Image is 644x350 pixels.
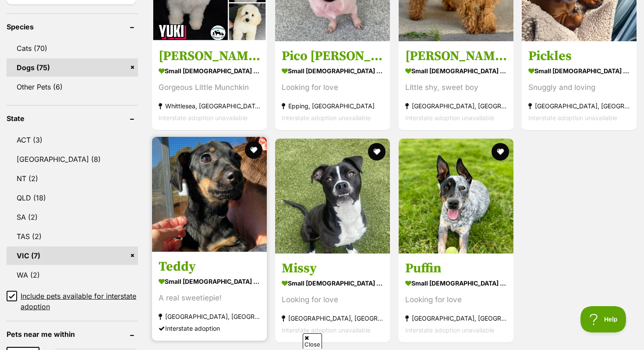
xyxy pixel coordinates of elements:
[275,139,390,254] img: Missy - American Staffordshire Terrier Dog
[159,64,260,77] strong: small [DEMOGRAPHIC_DATA] Dog
[159,275,260,288] strong: small [DEMOGRAPHIC_DATA] Dog
[405,312,507,324] strong: [GEOGRAPHIC_DATA], [GEOGRAPHIC_DATA]
[580,306,626,332] iframe: Help Scout Beacon - Open
[152,252,267,341] a: Teddy small [DEMOGRAPHIC_DATA] Dog A real sweetiepie! [GEOGRAPHIC_DATA], [GEOGRAPHIC_DATA] Inters...
[303,333,322,349] span: Close
[405,82,507,93] div: Little shy, sweet boy
[7,169,138,188] a: NT (2)
[405,294,507,306] div: Looking for love
[7,114,138,122] header: State
[405,260,507,277] h3: Puffin
[282,48,383,64] h3: Pico [PERSON_NAME]
[282,326,371,334] span: Interstate adoption unavailable
[7,246,138,265] a: VIC (7)
[528,100,630,112] strong: [GEOGRAPHIC_DATA], [GEOGRAPHIC_DATA]
[399,41,513,130] a: [PERSON_NAME] small [DEMOGRAPHIC_DATA] Dog Little shy, sweet boy [GEOGRAPHIC_DATA], [GEOGRAPHIC_D...
[159,258,260,275] h3: Teddy
[7,150,138,168] a: [GEOGRAPHIC_DATA] (8)
[7,78,138,96] a: Other Pets (6)
[7,330,138,338] header: Pets near me within
[282,294,383,306] div: Looking for love
[528,48,630,64] h3: Pickles
[405,64,507,77] strong: small [DEMOGRAPHIC_DATA] Dog
[159,82,260,93] div: Gorgeous Little Munchkin
[282,64,383,77] strong: small [DEMOGRAPHIC_DATA] Dog
[405,114,494,121] span: Interstate adoption unavailable
[7,227,138,246] a: TAS (2)
[7,189,138,207] a: QLD (18)
[405,48,507,64] h3: [PERSON_NAME]
[21,291,138,312] span: Include pets available for interstate adoption
[159,322,260,334] div: Interstate adoption
[159,114,248,121] span: Interstate adoption unavailable
[7,58,138,77] a: Dogs (75)
[492,143,509,161] button: favourite
[282,114,371,121] span: Interstate adoption unavailable
[282,82,383,93] div: Looking for love
[405,277,507,289] strong: small [DEMOGRAPHIC_DATA] Dog
[282,100,383,112] strong: Epping, [GEOGRAPHIC_DATA]
[282,312,383,324] strong: [GEOGRAPHIC_DATA], [GEOGRAPHIC_DATA]
[282,277,383,289] strong: small [DEMOGRAPHIC_DATA] Dog
[7,23,138,31] header: Species
[528,82,630,93] div: Snuggly and loving
[152,41,267,130] a: [PERSON_NAME] small [DEMOGRAPHIC_DATA] Dog Gorgeous Little Munchkin Whittlesea, [GEOGRAPHIC_DATA]...
[7,208,138,226] a: SA (2)
[159,100,260,112] strong: Whittlesea, [GEOGRAPHIC_DATA]
[528,114,617,121] span: Interstate adoption unavailable
[152,137,267,252] img: Teddy - Dachshund Dog
[405,326,494,334] span: Interstate adoption unavailable
[7,266,138,284] a: WA (2)
[405,100,507,112] strong: [GEOGRAPHIC_DATA], [GEOGRAPHIC_DATA]
[368,143,386,161] button: favourite
[528,64,630,77] strong: small [DEMOGRAPHIC_DATA] Dog
[159,311,260,322] strong: [GEOGRAPHIC_DATA], [GEOGRAPHIC_DATA]
[275,41,390,130] a: Pico [PERSON_NAME] small [DEMOGRAPHIC_DATA] Dog Looking for love Epping, [GEOGRAPHIC_DATA] Inters...
[399,254,513,343] a: Puffin small [DEMOGRAPHIC_DATA] Dog Looking for love [GEOGRAPHIC_DATA], [GEOGRAPHIC_DATA] Interst...
[282,260,383,277] h3: Missy
[7,39,138,57] a: Cats (70)
[245,141,262,159] button: favourite
[522,41,637,130] a: Pickles small [DEMOGRAPHIC_DATA] Dog Snuggly and loving [GEOGRAPHIC_DATA], [GEOGRAPHIC_DATA] Inte...
[399,139,513,254] img: Puffin - Heeler Dog
[159,292,260,304] div: A real sweetiepie!
[7,291,138,312] a: Include pets available for interstate adoption
[275,254,390,343] a: Missy small [DEMOGRAPHIC_DATA] Dog Looking for love [GEOGRAPHIC_DATA], [GEOGRAPHIC_DATA] Intersta...
[159,48,260,64] h3: [PERSON_NAME]
[1,1,8,8] img: consumer-privacy-logo.png
[7,131,138,149] a: ACT (3)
